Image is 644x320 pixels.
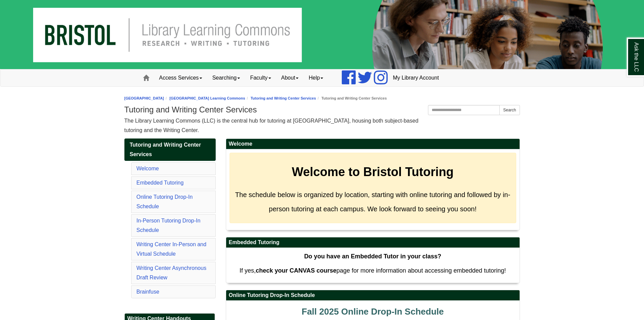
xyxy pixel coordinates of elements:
[499,105,520,115] button: Search
[239,267,506,274] span: If yes, page for more information about accessing embedded tutoring!
[207,69,245,86] a: Searching
[130,142,201,157] span: Tutoring and Writing Center Services
[304,253,442,260] strong: Do you have an Embedded Tutor in your class?
[124,105,520,114] h1: Tutoring and Writing Center Services
[137,194,193,209] a: Online Tutoring Drop-In Schedule
[316,95,387,102] li: Tutoring and Writing Center Services
[124,96,164,100] a: [GEOGRAPHIC_DATA]
[137,265,207,280] a: Writing Center Asynchronous Draft Review
[137,166,159,171] a: Welcome
[124,138,216,161] a: Tutoring and Writing Center Services
[388,69,444,86] a: My Library Account
[137,180,184,186] a: Embedded Tutoring
[251,96,316,100] a: Tutoring and Writing Center Services
[124,95,520,102] nav: breadcrumb
[292,165,454,179] strong: Welcome to Bristol Tutoring
[124,118,419,133] span: The Library Learning Commons (LLC) is the central hub for tutoring at [GEOGRAPHIC_DATA], housing ...
[154,69,207,86] a: Access Services
[256,267,336,274] strong: check your CANVAS course
[137,241,207,257] a: Writing Center In-Person and Virtual Schedule
[226,139,520,149] h2: Welcome
[276,69,304,86] a: About
[137,289,160,295] a: Brainfuse
[169,96,245,100] a: [GEOGRAPHIC_DATA] Learning Commons
[245,69,276,86] a: Faculty
[226,290,520,301] h2: Online Tutoring Drop-In Schedule
[302,306,444,317] span: Fall 2025 Online Drop-In Schedule
[235,191,510,213] span: The schedule below is organized by location, starting with online tutoring and followed by in-per...
[137,218,200,233] a: In-Person Tutoring Drop-In Schedule
[304,69,328,86] a: Help
[226,237,520,248] h2: Embedded Tutoring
